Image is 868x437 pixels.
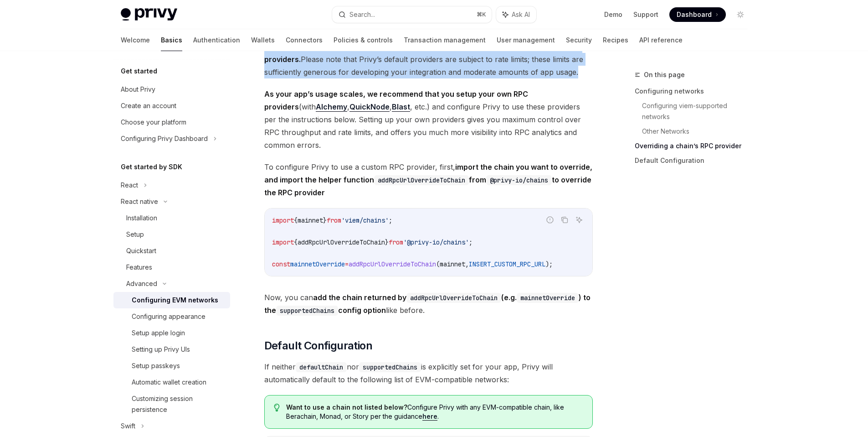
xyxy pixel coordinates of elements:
[126,245,156,256] div: Quickstart
[272,216,294,224] span: import
[286,29,323,51] a: Connectors
[132,328,185,338] div: Setup apple login
[113,243,230,259] a: Quickstart
[113,98,230,114] a: Create an account
[644,69,685,80] span: On this page
[113,308,230,325] a: Configuring appearance
[497,29,555,51] a: User management
[296,362,347,372] code: defaultChain
[121,29,150,51] a: Welcome
[121,8,177,21] img: light logo
[298,238,385,246] span: addRpcUrlOverrideToChain
[286,403,407,411] strong: Want to use a chain not listed below?
[264,291,593,317] span: Now, you can like before.
[334,29,393,51] a: Policies & controls
[121,84,155,95] div: About Privy
[298,216,323,224] span: mainnet
[544,214,556,226] button: Report incorrect code
[385,238,389,246] span: }
[349,9,375,20] div: Search...
[121,66,157,77] h5: Get started
[121,421,135,432] div: Swift
[642,99,755,124] a: Configuring viem-supported networks
[469,260,545,268] span: INSERT_CUSTOM_RPC_URL
[121,196,158,207] div: React native
[126,262,152,273] div: Features
[349,260,436,268] span: addRpcUrlOverrideToChain
[132,377,206,388] div: Automatic wallet creation
[113,341,230,358] a: Setting up Privy UIs
[374,175,469,185] code: addRpcUrlOverrideToChain
[193,29,240,51] a: Authentication
[294,238,298,246] span: {
[477,11,486,18] span: ⌘ K
[126,278,157,289] div: Advanced
[132,393,225,415] div: Customizing session persistence
[733,7,748,22] button: Toggle dark mode
[440,260,465,268] span: mainnet
[264,42,580,64] strong: By default, transactions from the embedded wallet will be sent using Privy’s default RPC providers.
[264,293,591,315] strong: add the chain returned by (e.g. ) to the config option
[113,259,230,276] a: Features
[113,292,230,308] a: Configuring EVM networks
[272,238,294,246] span: import
[403,238,469,246] span: '@privy-io/chains'
[677,10,712,19] span: Dashboard
[559,214,570,226] button: Copy the contents from the code block
[113,374,230,390] a: Automatic wallet creation
[251,29,275,51] a: Wallets
[272,260,290,268] span: const
[113,114,230,130] a: Choose your platform
[545,260,553,268] span: );
[264,360,593,386] span: If neither nor is explicitly set for your app, Privy will automatically default to the following ...
[264,88,593,151] span: (with , , , etc.) and configure Privy to use these providers per the instructions below. Setting ...
[126,213,157,224] div: Installation
[121,161,182,172] h5: Get started by SDK
[496,6,536,23] button: Ask AI
[642,124,755,139] a: Other Networks
[290,260,345,268] span: mainnetOverride
[121,180,138,191] div: React
[635,153,755,168] a: Default Configuration
[126,229,144,240] div: Setup
[635,139,755,153] a: Overriding a chain’s RPC provider
[573,214,585,226] button: Ask AI
[389,238,403,246] span: from
[286,403,583,421] span: Configure Privy with any EVM-compatible chain, like Berachain, Monad, or Story per the guidance .
[345,260,349,268] span: =
[469,238,473,246] span: ;
[132,295,218,306] div: Configuring EVM networks
[436,260,440,268] span: (
[294,216,298,224] span: {
[121,100,176,111] div: Create an account
[132,344,190,355] div: Setting up Privy UIs
[264,162,592,197] strong: import the chain you want to override, and import the helper function from to override the RPC pr...
[359,362,421,372] code: supportedChains
[264,40,593,78] span: Please note that Privy’s default providers are subject to rate limits; these limits are sufficien...
[113,226,230,243] a: Setup
[113,390,230,418] a: Customizing session persistence
[132,360,180,371] div: Setup passkeys
[604,10,622,19] a: Demo
[327,216,341,224] span: from
[486,175,552,185] code: @privy-io/chains
[276,306,338,316] code: supportedChains
[392,102,410,112] a: Blast
[274,404,280,412] svg: Tip
[316,102,347,112] a: Alchemy
[264,89,528,111] strong: As your app’s usage scales, we recommend that you setup your own RPC providers
[406,293,501,303] code: addRpcUrlOverrideToChain
[603,29,628,51] a: Recipes
[512,10,530,19] span: Ask AI
[465,260,469,268] span: ,
[132,311,205,322] div: Configuring appearance
[113,81,230,98] a: About Privy
[113,358,230,374] a: Setup passkeys
[669,7,726,22] a: Dashboard
[349,102,390,112] a: QuickNode
[341,216,389,224] span: 'viem/chains'
[332,6,492,23] button: Search...⌘K
[161,29,182,51] a: Basics
[113,210,230,226] a: Installation
[389,216,392,224] span: ;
